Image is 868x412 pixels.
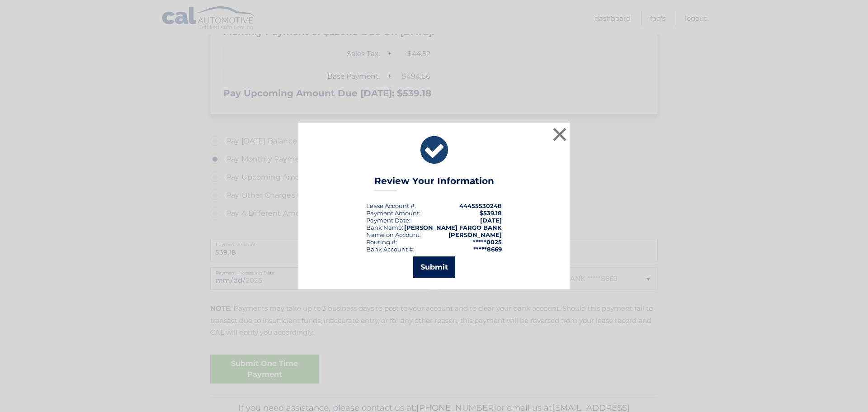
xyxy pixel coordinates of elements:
[480,217,502,224] span: [DATE]
[448,231,502,238] strong: [PERSON_NAME]
[366,217,409,224] span: Payment Date
[366,217,410,224] div: :
[366,238,397,246] div: Routing #:
[366,246,415,253] div: Bank Account #:
[404,224,502,231] strong: [PERSON_NAME] FARGO BANK
[480,209,502,217] span: $539.18
[366,202,416,209] div: Lease Account #:
[366,224,403,231] div: Bank Name:
[374,175,494,191] h3: Review Your Information
[413,256,455,278] button: Submit
[366,231,421,238] div: Name on Account:
[459,202,502,209] strong: 44455530248
[366,209,420,217] div: Payment Amount:
[551,125,569,143] button: ×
